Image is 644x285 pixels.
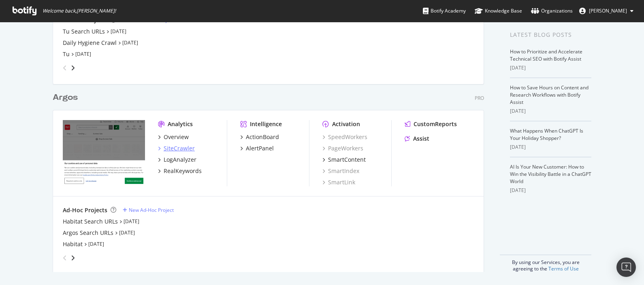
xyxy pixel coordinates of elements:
a: SmartContent [322,156,366,164]
a: RealKeywords [158,167,202,175]
span: Abhijeet Bhosale [589,7,627,14]
a: What Happens When ChatGPT Is Your Holiday Shopper? [510,127,583,141]
a: Daily Hygiene Crawl [63,39,117,47]
div: ActionBoard [246,133,279,141]
div: New Ad-Hoc Project [129,207,174,213]
div: [DATE] [510,187,591,194]
a: Habitat [63,240,83,248]
a: SmartLink [322,178,355,186]
div: Ad-Hoc Projects [63,206,107,214]
div: Intelligence [250,120,282,128]
div: Botify Academy [423,7,466,15]
span: Welcome back, [PERSON_NAME] ! [43,8,116,14]
a: AlertPanel [240,144,274,152]
a: [DATE] [88,241,104,247]
a: Tu [63,50,70,58]
div: Analytics [168,120,193,128]
a: New Ad-Hoc Project [123,207,174,213]
div: angle-left [60,251,70,264]
a: SiteCrawler [158,144,195,152]
a: SpeedWorkers [322,133,367,141]
a: ActionBoard [240,133,279,141]
div: SiteCrawler [164,144,195,152]
a: [DATE] [111,28,126,35]
div: Organizations [531,7,573,15]
a: [DATE] [122,39,138,46]
div: Pro [475,95,484,101]
a: SmartIndex [322,167,359,175]
a: Overview [158,133,189,141]
div: SmartContent [328,156,366,164]
div: RealKeywords [164,167,202,175]
div: [DATE] [510,64,591,72]
a: [DATE] [75,51,91,57]
a: Habitat Search URLs [63,217,118,226]
div: angle-right [70,254,76,262]
div: Argos [53,92,78,103]
a: Argos [53,92,81,103]
div: CustomReports [414,120,457,128]
a: Terms of Use [548,265,579,272]
div: [DATE] [510,144,591,151]
div: Latest Blog Posts [510,30,591,39]
a: Assist [405,135,429,143]
a: CustomReports [405,120,457,128]
button: [PERSON_NAME] [573,4,640,17]
div: AlertPanel [246,144,274,152]
a: [DATE] [124,218,139,225]
a: PageWorkers [322,144,363,152]
div: angle-right [70,64,76,72]
div: [DATE] [510,108,591,115]
a: Tu Search URLs [63,27,105,36]
div: Activation [332,120,360,128]
div: By using our Services, you are agreeing to the [500,255,591,272]
div: LogAnalyzer [164,156,196,164]
a: AI Is Your New Customer: How to Win the Visibility Battle in a ChatGPT World [510,163,591,185]
div: Knowledge Base [475,7,522,15]
div: Assist [413,135,429,143]
a: How to Prioritize and Accelerate Technical SEO with Botify Assist [510,48,582,62]
a: LogAnalyzer [158,156,196,164]
div: Open Intercom Messenger [616,258,636,277]
a: Argos Search URLs [63,229,113,237]
a: How to Save Hours on Content and Research Workflows with Botify Assist [510,84,589,106]
div: angle-left [60,61,70,74]
div: Overview [164,133,189,141]
img: www.argos.co.uk [63,120,145,186]
a: [DATE] [119,229,135,236]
